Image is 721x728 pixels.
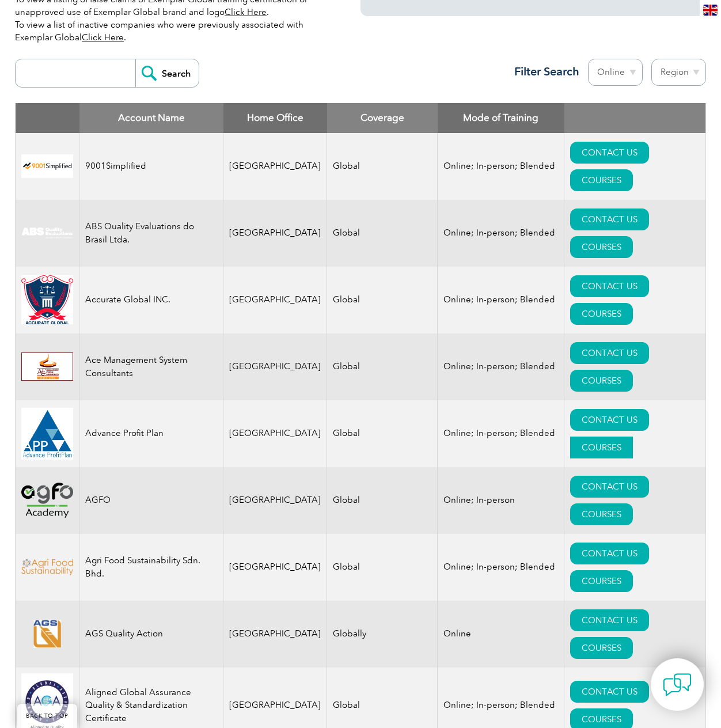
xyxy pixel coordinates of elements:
[703,5,718,16] img: en
[223,601,327,668] td: [GEOGRAPHIC_DATA]
[21,227,73,240] img: c92924ac-d9bc-ea11-a814-000d3a79823d-logo.jpg
[663,670,692,699] img: contact-chat.png
[570,169,633,191] a: COURSES
[21,483,73,517] img: 2d900779-188b-ea11-a811-000d3ae11abd-logo.png
[327,267,438,333] td: Global
[79,133,223,200] td: 9001Simplified
[570,503,633,525] a: COURSES
[570,342,649,364] a: CONTACT US
[327,103,438,133] th: Coverage: activate to sort column ascending
[327,333,438,400] td: Global
[21,154,73,178] img: 37c9c059-616f-eb11-a812-002248153038-logo.png
[438,400,564,467] td: Online; In-person; Blended
[564,103,706,133] th: : activate to sort column ascending
[79,400,223,467] td: Advance Profit Plan
[21,559,73,575] img: f9836cf2-be2c-ed11-9db1-00224814fd52-logo.png
[438,333,564,400] td: Online; In-person; Blended
[21,620,73,648] img: e8128bb3-5a91-eb11-b1ac-002248146a66-logo.png
[570,543,649,564] a: CONTACT US
[223,534,327,601] td: [GEOGRAPHIC_DATA]
[327,467,438,534] td: Global
[438,103,564,133] th: Mode of Training: activate to sort column ascending
[327,534,438,601] td: Global
[135,59,199,87] input: Search
[223,467,327,534] td: [GEOGRAPHIC_DATA]
[21,408,73,460] img: cd2924ac-d9bc-ea11-a814-000d3a79823d-logo.jpg
[438,200,564,267] td: Online; In-person; Blended
[570,370,633,392] a: COURSES
[327,200,438,267] td: Global
[79,103,223,133] th: Account Name: activate to sort column descending
[82,32,124,43] a: Click Here
[79,333,223,400] td: Ace Management System Consultants
[223,200,327,267] td: [GEOGRAPHIC_DATA]
[570,142,649,164] a: CONTACT US
[223,103,327,133] th: Home Office: activate to sort column ascending
[507,65,579,79] h3: Filter Search
[438,133,564,200] td: Online; In-person; Blended
[570,275,649,297] a: CONTACT US
[438,467,564,534] td: Online; In-person
[21,352,73,381] img: 306afd3c-0a77-ee11-8179-000d3ae1ac14-logo.jpg
[438,534,564,601] td: Online; In-person; Blended
[438,601,564,668] td: Online
[79,267,223,333] td: Accurate Global INC.
[570,303,633,325] a: COURSES
[570,236,633,258] a: COURSES
[570,437,633,458] a: COURSES
[438,267,564,333] td: Online; In-person; Blended
[223,400,327,467] td: [GEOGRAPHIC_DATA]
[79,200,223,267] td: ABS Quality Evaluations do Brasil Ltda.
[21,275,73,325] img: a034a1f6-3919-f011-998a-0022489685a1-logo.png
[327,400,438,467] td: Global
[225,7,267,17] a: Click Here
[327,133,438,200] td: Global
[223,333,327,400] td: [GEOGRAPHIC_DATA]
[223,267,327,333] td: [GEOGRAPHIC_DATA]
[79,601,223,668] td: AGS Quality Action
[570,476,649,498] a: CONTACT US
[79,467,223,534] td: AGFO
[570,409,649,431] a: CONTACT US
[327,601,438,668] td: Globally
[570,208,649,230] a: CONTACT US
[79,534,223,601] td: Agri Food Sustainability Sdn. Bhd.
[570,570,633,592] a: COURSES
[17,704,77,728] a: BACK TO TOP
[570,681,649,703] a: CONTACT US
[223,133,327,200] td: [GEOGRAPHIC_DATA]
[570,637,633,659] a: COURSES
[570,609,649,631] a: CONTACT US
